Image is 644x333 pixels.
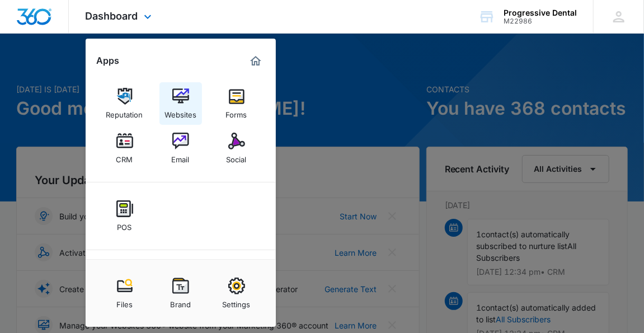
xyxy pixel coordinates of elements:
a: Email [159,127,202,170]
span: Dashboard [86,10,138,22]
div: Websites [164,105,196,119]
a: Marketing 360® Dashboard [247,52,265,70]
a: Social [215,127,258,170]
div: Forms [226,105,247,119]
a: POS [104,195,146,237]
div: CRM [116,149,133,164]
h2: Apps [97,55,120,66]
div: Email [172,149,190,164]
a: Settings [215,272,258,315]
a: Reputation [104,82,146,125]
div: Reputation [106,105,143,119]
a: Files [104,272,146,315]
a: Brand [159,272,202,315]
div: Social [227,149,247,164]
div: account id [504,17,577,25]
div: account name [504,8,577,17]
div: Files [116,294,133,309]
div: Brand [170,294,191,309]
div: Settings [223,294,251,309]
a: Websites [159,82,202,125]
div: POS [117,217,132,232]
a: Forms [215,82,258,125]
a: CRM [104,127,146,170]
